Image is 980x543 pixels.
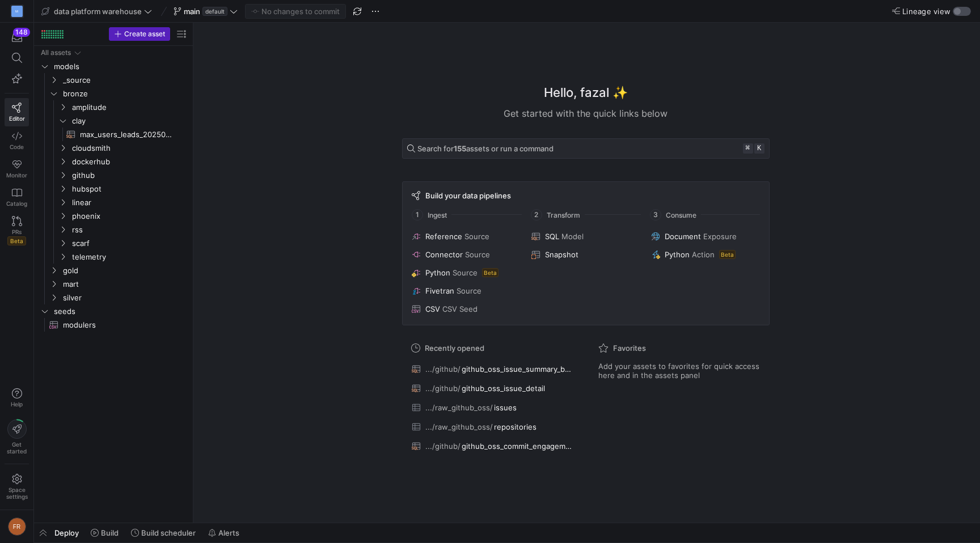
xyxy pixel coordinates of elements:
[202,7,227,16] span: default
[5,27,29,48] button: 148
[5,211,29,250] a: PRsBeta
[39,291,188,304] div: Press SPACE to select this row.
[529,230,642,243] button: SQLModel
[72,196,187,209] span: linear
[545,232,559,241] span: SQL
[39,128,188,141] a: max_users_leads_20250331_detail​​​​​​​​​​
[462,364,573,374] span: github_oss_issue_summary_by_week_agg
[72,183,187,196] span: hubspot
[409,284,522,298] button: FivetranSource
[5,183,29,211] a: Catalog
[425,304,440,313] span: CSV
[6,172,27,179] span: Monitor
[6,200,27,207] span: Catalog
[7,441,27,455] span: Get started
[465,250,490,259] span: Source
[409,266,522,279] button: PythonSourceBeta
[39,168,188,182] div: Press SPACE to select this row.
[598,362,761,380] span: Add your assets to favorites for quick access here and in the assets panel
[703,232,737,241] span: Exposure
[464,232,489,241] span: Source
[54,60,187,73] span: models
[902,7,951,16] span: Lineage view
[72,142,187,155] span: cloudsmith
[425,384,461,393] span: .../github/
[39,304,188,318] div: Press SPACE to select this row.
[101,528,119,537] span: Build
[462,384,545,393] span: github_oss_issue_detail
[63,319,175,332] span: modulers​​​​​​
[10,143,24,150] span: Code
[72,169,187,182] span: github
[39,236,188,250] div: Press SPACE to select this row.
[462,442,573,451] span: github_oss_commit_engagement_detail
[494,403,517,412] span: issues
[39,60,188,73] div: Press SPACE to select this row.
[63,291,187,304] span: silver
[409,419,576,434] button: .../raw_github_oss/repositories
[39,209,188,223] div: Press SPACE to select this row.
[54,7,142,16] span: data platform warehouse
[409,400,576,415] button: .../raw_github_oss/issues
[72,114,187,128] span: clay
[561,232,584,241] span: Model
[425,232,462,241] span: Reference
[39,277,188,291] div: Press SPACE to select this row.
[184,7,200,16] span: main
[39,87,188,100] div: Press SPACE to select this row.
[5,155,29,183] a: Monitor
[409,302,522,316] button: CSVCSV Seed
[482,268,499,277] span: Beta
[409,381,576,396] button: .../github/github_oss_issue_detail
[171,4,240,19] button: maindefault
[41,49,71,57] div: All assets
[5,515,29,538] button: FR
[5,383,29,413] button: Help
[39,250,188,264] div: Press SPACE to select this row.
[425,422,493,431] span: .../raw_github_oss/
[457,286,481,295] span: Source
[54,528,79,537] span: Deploy
[39,264,188,277] div: Press SPACE to select this row.
[63,264,187,277] span: gold
[425,343,484,353] span: Recently opened
[39,318,188,332] div: Press SPACE to select this row.
[63,87,187,100] span: bronze
[417,144,554,153] span: Search for assets or run a command
[442,304,478,313] span: CSV Seed
[5,98,29,126] a: Editor
[453,268,478,277] span: Source
[425,250,463,259] span: Connector
[665,250,690,259] span: Python
[72,155,187,168] span: dockerhub
[39,114,188,128] div: Press SPACE to select this row.
[63,74,187,87] span: _source
[425,364,461,374] span: .../github/
[39,223,188,236] div: Press SPACE to select this row.
[409,362,576,376] button: .../github/github_oss_issue_summary_by_week_agg
[218,528,239,537] span: Alerts
[63,278,187,291] span: mart
[80,128,175,141] span: max_users_leads_20250331_detail​​​​​​​​​​
[124,30,165,38] span: Create asset
[39,318,188,332] a: modulers​​​​​​
[409,230,522,243] button: ReferenceSource
[425,442,461,451] span: .../github/
[425,403,493,412] span: .../raw_github_oss/
[5,2,29,21] a: M
[409,248,522,261] button: ConnectorSource
[649,230,762,243] button: DocumentExposure
[692,250,715,259] span: Action
[39,141,188,155] div: Press SPACE to select this row.
[39,73,188,87] div: Press SPACE to select this row.
[141,528,196,537] span: Build scheduler
[613,343,646,353] span: Favorites
[39,182,188,196] div: Press SPACE to select this row.
[72,237,187,250] span: scarf
[126,523,201,542] button: Build scheduler
[86,523,124,542] button: Build
[409,439,576,453] button: .../github/github_oss_commit_engagement_detail
[402,138,770,159] button: Search for155assets or run a command⌘k
[5,126,29,155] a: Code
[743,143,753,154] kbd: ⌘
